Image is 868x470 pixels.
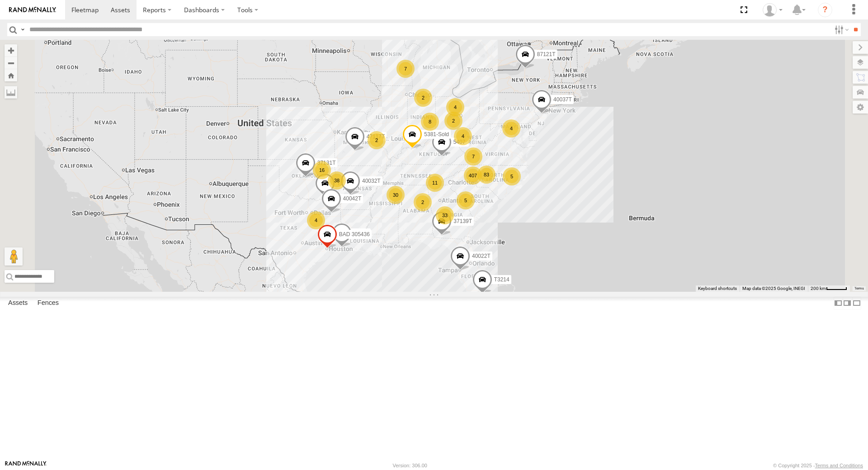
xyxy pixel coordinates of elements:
div: 2 [368,131,386,149]
div: 5 [457,191,475,209]
div: 8 [421,113,439,131]
div: Version: 306.00 [393,463,427,468]
span: 40032T [362,178,381,184]
div: 2 [444,112,462,130]
div: 4 [307,211,325,229]
a: Visit our Website [5,461,47,470]
span: 40037T [553,96,572,102]
label: Dock Summary Table to the Right [843,297,852,310]
div: 11 [426,174,444,192]
div: 407 [464,166,482,185]
a: Terms (opens in new tab) [854,287,864,290]
span: 37131T [317,160,336,166]
img: rand-logo.svg [9,7,56,13]
span: 5407 [453,139,466,145]
span: 37139T [453,218,472,224]
label: Search Filter Options [831,23,850,36]
span: 200 km [811,286,826,291]
div: 33 [436,206,454,224]
div: 7 [396,60,415,78]
label: Measure [5,86,17,99]
span: BAD 305436 [339,231,370,237]
a: Terms and Conditions [815,463,863,468]
div: 16 [313,161,331,179]
div: 30 [387,186,405,204]
label: Search Query [19,23,26,36]
button: Keyboard shortcuts [698,285,737,292]
div: 5 [503,167,521,185]
label: Dock Summary Table to the Left [834,297,843,310]
span: 40042T [343,195,362,202]
div: 4 [446,98,464,116]
div: © Copyright 2025 - [773,463,863,468]
label: Fences [33,297,63,309]
button: Map Scale: 200 km per 43 pixels [808,285,850,292]
div: 4 [454,127,472,145]
div: 4 [502,119,520,138]
div: 38 [328,171,346,190]
i: ? [818,3,832,17]
span: 5381-Sold [424,131,449,138]
button: Zoom Home [5,69,17,81]
div: 2 [414,193,432,211]
div: 7 [464,147,482,166]
button: Zoom in [5,44,17,57]
span: T3214 [494,276,509,283]
button: Zoom out [5,57,17,69]
span: 47117T [367,133,385,139]
label: Map Settings [853,101,868,114]
div: 2 [414,89,432,107]
label: Assets [4,297,32,309]
button: Drag Pegman onto the map to open Street View [5,247,23,266]
div: Lorelei Moran [759,3,786,17]
div: 83 [477,166,495,184]
span: 87121T [537,51,556,57]
label: Hide Summary Table [852,297,861,310]
span: Map data ©2025 Google, INEGI [742,286,805,291]
span: 40022T [472,252,491,259]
